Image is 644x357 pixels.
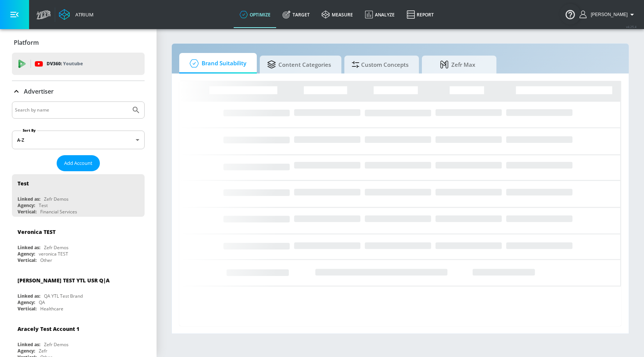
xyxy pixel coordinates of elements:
[560,4,581,25] button: Open Resource Center
[12,223,145,265] div: Veronica TESTLinked as:Zefr DemosAgency:veronica TESTVertical:Other
[44,196,69,202] div: Zefr Demos
[267,56,331,73] span: Content Categories
[57,155,100,171] button: Add Account
[12,81,145,102] div: Advertiser
[12,174,145,217] div: TestLinked as:Zefr DemosAgency:TestVertical:Financial Services
[18,196,40,202] div: Linked as:
[12,53,145,75] div: DV360: Youtube
[12,131,145,149] div: A-Z
[18,209,37,215] div: Vertical:
[18,251,35,257] div: Agency:
[40,209,77,215] div: Financial Services
[580,10,637,19] button: [PERSON_NAME]
[18,244,40,251] div: Linked as:
[277,1,316,28] a: Target
[44,293,83,299] div: QA YTL Test Brand
[18,228,56,235] div: Veronica TEST
[63,60,83,68] p: Youtube
[39,348,47,354] div: Zefr
[21,128,37,133] label: Sort By
[18,277,110,284] div: [PERSON_NAME] TEST YTL USR Q|A
[40,306,63,312] div: Healthcare
[316,1,359,28] a: measure
[39,299,45,306] div: QA
[39,202,48,209] div: Test
[187,54,246,72] span: Brand Suitability
[44,341,69,348] div: Zefr Demos
[59,9,94,20] a: Atrium
[626,25,637,29] span: v 4.25.4
[14,38,39,47] p: Platform
[15,105,128,115] input: Search by name
[18,180,29,187] div: Test
[18,299,35,306] div: Agency:
[18,306,37,312] div: Vertical:
[12,32,145,53] div: Platform
[18,293,40,299] div: Linked as:
[352,56,408,73] span: Custom Concepts
[234,1,277,28] a: optimize
[40,257,52,263] div: Other
[39,251,68,257] div: veronica TEST
[44,244,69,251] div: Zefr Demos
[18,202,35,209] div: Agency:
[12,271,145,314] div: [PERSON_NAME] TEST YTL USR Q|ALinked as:QA YTL Test BrandAgency:QAVertical:Healthcare
[47,60,83,68] p: DV360:
[72,11,94,18] div: Atrium
[18,341,40,348] div: Linked as:
[401,1,440,28] a: Report
[18,348,35,354] div: Agency:
[359,1,401,28] a: Analyze
[18,325,79,332] div: Aracely Test Account 1
[18,257,37,263] div: Vertical:
[588,12,628,17] span: login as: uyen.hoang@zefr.com
[24,87,54,95] p: Advertiser
[64,159,92,167] span: Add Account
[429,56,486,73] span: Zefr Max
